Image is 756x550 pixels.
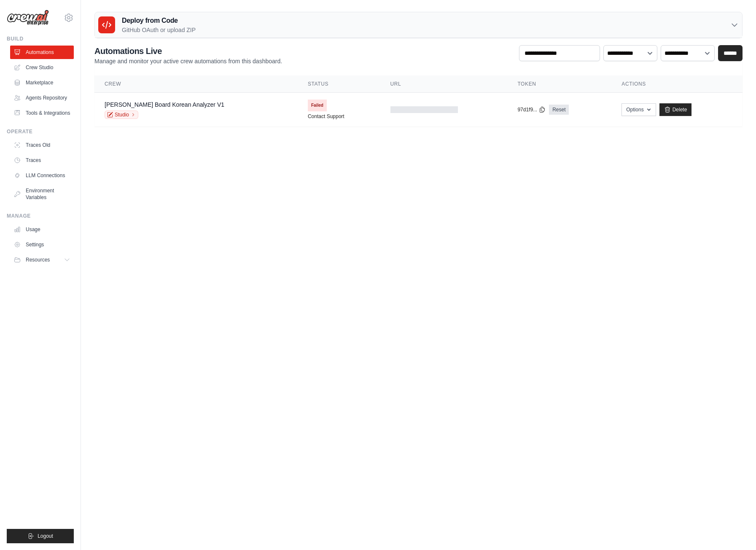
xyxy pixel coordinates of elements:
[122,26,196,34] p: GitHub OAuth or upload ZIP
[10,253,74,267] button: Resources
[7,10,49,26] img: Logo
[611,75,743,93] th: Actions
[7,128,74,135] div: Operate
[507,75,611,93] th: Token
[105,101,224,108] a: [PERSON_NAME] Board Korean Analyzer V1
[122,16,196,26] h3: Deploy from Code
[10,46,74,59] a: Automations
[10,61,74,74] a: Crew Studio
[7,35,74,42] div: Build
[7,213,74,219] div: Manage
[621,103,656,116] button: Options
[380,75,508,93] th: URL
[94,75,298,93] th: Crew
[10,106,74,120] a: Tools & Integrations
[659,103,692,116] a: Delete
[308,100,327,111] span: Failed
[298,75,380,93] th: Status
[38,533,53,539] span: Logout
[10,184,74,204] a: Environment Variables
[10,238,74,251] a: Settings
[10,76,74,89] a: Marketplace
[10,91,74,105] a: Agents Repository
[10,223,74,236] a: Usage
[94,45,282,57] h2: Automations Live
[105,111,138,119] a: Studio
[7,529,74,543] button: Logout
[308,113,344,120] a: Contact Support
[517,106,546,113] button: 97d1f9...
[10,138,74,152] a: Traces Old
[10,169,74,182] a: LLM Connections
[549,105,569,115] a: Reset
[10,154,74,167] a: Traces
[94,57,282,65] p: Manage and monitor your active crew automations from this dashboard.
[26,256,50,263] span: Resources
